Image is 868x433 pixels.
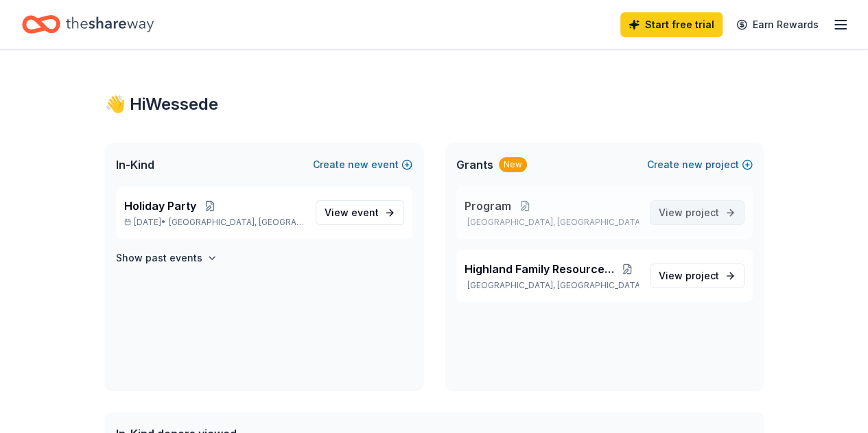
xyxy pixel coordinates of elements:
h4: Show past events [116,250,202,266]
a: Home [22,8,154,40]
span: [GEOGRAPHIC_DATA], [GEOGRAPHIC_DATA] [169,217,304,228]
span: View [659,204,719,221]
span: project [685,207,719,218]
span: Highland Family Resource Center [465,261,615,277]
span: new [348,156,368,173]
span: Holiday Party [124,198,196,214]
div: New [499,157,527,172]
span: View [659,268,719,284]
a: View project [650,200,744,225]
div: 👋 Hi Wessede [105,93,764,115]
button: Createnewproject [647,156,753,173]
button: Createnewevent [313,156,412,173]
a: Start free trial [620,12,723,37]
span: View [325,204,379,221]
p: [DATE] • [124,217,305,228]
button: Show past events [116,250,218,266]
a: View project [650,264,744,288]
p: [GEOGRAPHIC_DATA], [GEOGRAPHIC_DATA] [465,217,639,228]
p: [GEOGRAPHIC_DATA], [GEOGRAPHIC_DATA] [465,280,639,291]
a: Earn Rewards [728,12,827,37]
span: new [682,156,703,173]
span: Grants [456,156,493,173]
span: In-Kind [116,156,154,173]
span: project [685,270,719,281]
a: View event [316,200,404,225]
span: Program [465,198,511,214]
span: event [351,207,379,218]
